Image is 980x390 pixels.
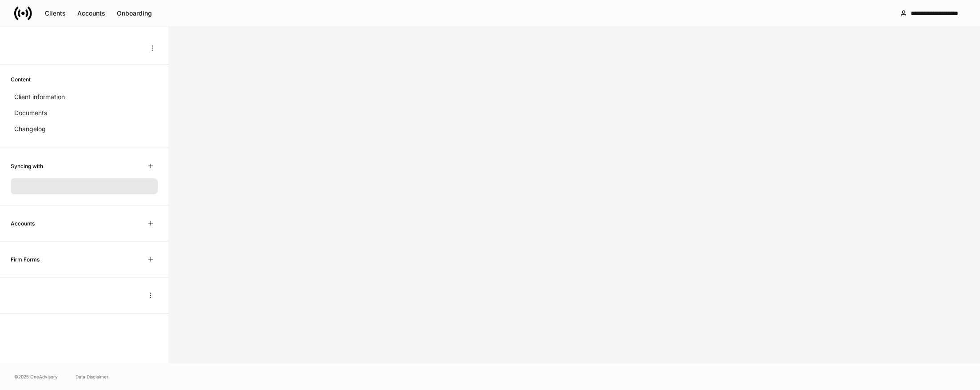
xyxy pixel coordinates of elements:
[72,6,111,20] button: Accounts
[45,9,66,18] div: Clients
[117,9,152,18] div: Onboarding
[14,125,46,133] p: Changelog
[11,162,43,170] h6: Syncing with
[11,121,158,137] a: Changelog
[11,255,40,264] h6: Firm Forms
[77,9,105,18] div: Accounts
[76,373,108,380] a: Data Disclaimer
[11,75,31,84] h6: Content
[14,109,47,117] p: Documents
[11,219,35,228] h6: Accounts
[14,373,58,380] span: © 2025 OneAdvisory
[11,89,158,105] a: Client information
[14,92,65,101] p: Client information
[111,6,158,20] button: Onboarding
[39,6,72,20] button: Clients
[11,105,158,121] a: Documents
